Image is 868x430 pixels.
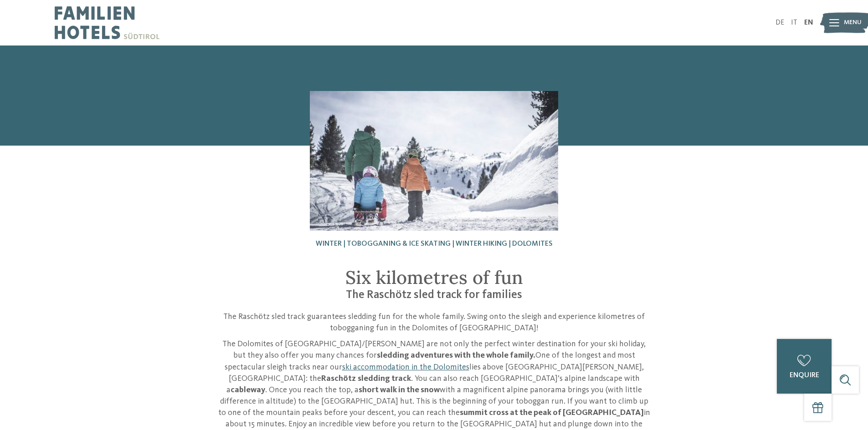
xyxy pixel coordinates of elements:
[790,372,819,379] span: enquire
[321,374,356,383] strong: Raschötz
[844,18,862,27] span: Menu
[804,19,813,26] a: EN
[345,266,523,289] span: Six kilometres of fun
[358,374,411,383] strong: sledding track
[377,351,535,359] strong: sledding adventures with the whole family.
[791,19,797,26] a: IT
[231,386,265,394] strong: cableway
[776,19,784,26] a: DE
[218,311,651,334] p: The Raschötz sled track guarantees sledding fun for the whole family. Swing onto the sleigh and e...
[777,339,832,394] a: enquire
[342,363,469,371] a: ski accommodation in the Dolomites
[346,289,522,301] span: The Raschötz sled track for families
[359,386,440,394] strong: short walk in the snow
[310,91,558,231] img: Sledding fun for the whole family
[316,240,553,248] span: Winter | Tobogganing & ice skating | Winter hiking | Dolomites
[460,409,644,417] strong: summit cross at the peak of [GEOGRAPHIC_DATA]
